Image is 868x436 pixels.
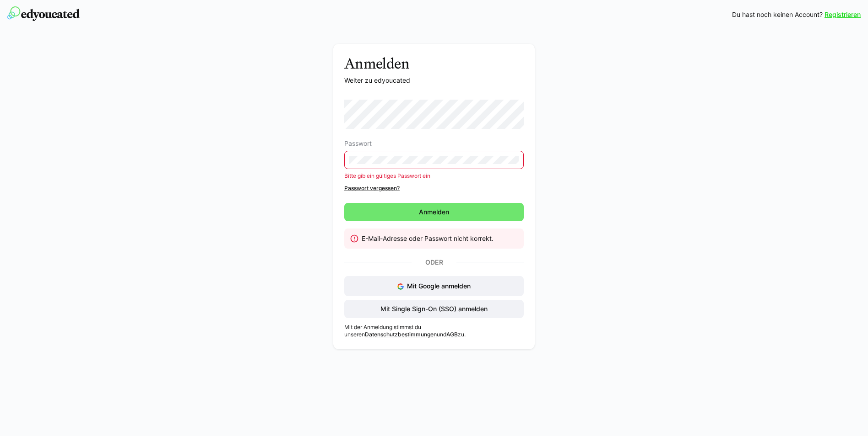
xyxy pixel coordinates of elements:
[7,6,80,21] img: edyoucated
[344,203,524,221] button: Anmelden
[379,304,489,314] span: Mit Single Sign-On (SSO) anmelden
[365,331,437,338] a: Datenschutzbestimmungen
[344,76,524,85] p: Weiter zu edyoucated
[344,185,524,192] a: Passwort vergessen?
[407,282,471,290] span: Mit Google anmelden
[362,234,516,243] div: E-Mail-Adresse oder Passwort nicht korrekt.
[344,276,524,296] button: Mit Google anmelden
[825,10,861,19] a: Registrieren
[418,207,450,217] span: Anmelden
[344,300,524,318] button: Mit Single Sign-On (SSO) anmelden
[344,140,372,147] span: Passwort
[446,331,458,338] a: AGB
[412,256,456,269] p: Oder
[732,10,823,19] span: Du hast noch keinen Account?
[344,324,524,338] p: Mit der Anmeldung stimmst du unseren und zu.
[344,55,524,72] h3: Anmelden
[344,172,430,179] span: Bitte gib ein gültiges Passwort ein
